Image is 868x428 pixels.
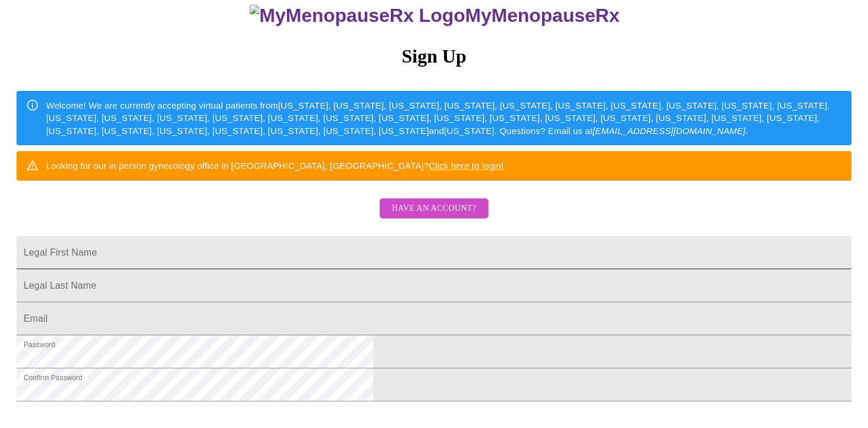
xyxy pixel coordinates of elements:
a: Click here to login! [429,161,504,171]
em: [EMAIL_ADDRESS][DOMAIN_NAME] [593,126,746,136]
h3: Sign Up [17,45,851,67]
h3: MyMenopauseRx [18,5,852,27]
a: Have an account? [377,211,491,221]
div: Looking for our in person gynecology office in [GEOGRAPHIC_DATA], [GEOGRAPHIC_DATA]? [46,155,504,177]
span: Have an account? [391,201,476,216]
div: Welcome! We are currently accepting virtual patients from [US_STATE], [US_STATE], [US_STATE], [US... [46,94,842,142]
button: Have an account? [380,198,488,219]
img: MyMenopauseRx Logo [250,5,465,27]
